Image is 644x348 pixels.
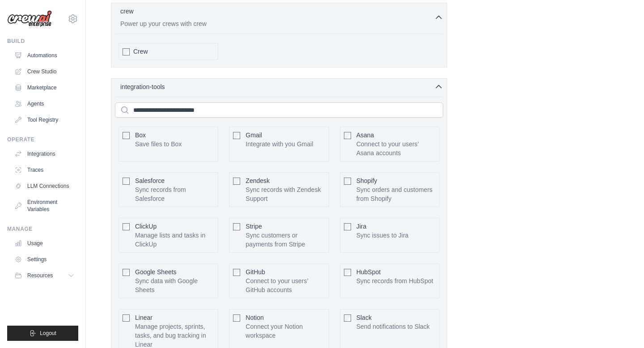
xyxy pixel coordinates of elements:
div: Build [7,38,78,45]
a: Traces [11,163,78,177]
a: Agents [11,97,78,111]
p: Send notifications to Slack [356,322,430,331]
img: Logo [7,10,52,27]
span: Asana [356,132,374,139]
p: Sync records from HubSpot [356,276,433,285]
span: Shopify [356,177,377,184]
p: Connect your Notion workspace [246,322,325,340]
p: Sync data with Google Sheets [135,276,214,294]
span: HubSpot [356,268,381,276]
a: Crew Studio [11,64,78,79]
span: Resources [27,272,53,279]
a: Settings [11,252,78,267]
a: Tool Registry [11,113,78,127]
div: Manage [7,225,78,233]
button: crew Power up your crews with crew [115,7,443,28]
a: Usage [11,236,78,250]
p: Integrate with you Gmail [246,140,313,149]
p: crew [120,7,134,16]
span: integration-tools [120,82,165,91]
span: Linear [135,314,153,321]
span: Gmail [246,132,262,139]
p: Save files to Box [135,140,182,149]
p: Sync records from Salesforce [135,185,214,203]
p: Connect to your users’ Asana accounts [356,140,436,157]
button: integration-tools [115,82,443,91]
a: Automations [11,48,78,63]
p: Power up your crews with crew [120,19,434,28]
p: Sync issues to Jira [356,231,409,240]
p: Sync records with Zendesk Support [246,185,325,203]
span: Zendesk [246,177,270,184]
p: Sync orders and customers from Shopify [356,185,436,203]
button: Resources [11,268,78,283]
span: Crew [133,47,148,56]
span: GitHub [246,268,265,276]
a: Marketplace [11,81,78,95]
span: Slack [356,314,372,321]
p: Manage lists and tasks in ClickUp [135,231,214,249]
span: Logout [40,330,56,337]
span: Box [135,132,146,139]
span: Notion [246,314,263,321]
a: Environment Variables [11,195,78,216]
a: LLM Connections [11,179,78,193]
a: Integrations [11,147,78,161]
span: Stripe [246,223,262,230]
p: Connect to your users’ GitHub accounts [246,276,325,294]
span: Salesforce [135,177,165,184]
button: Logout [7,326,78,341]
span: ClickUp [135,223,157,230]
span: Jira [356,223,367,230]
div: Operate [7,136,78,143]
span: Google Sheets [135,268,177,276]
p: Sync customers or payments from Stripe [246,231,325,249]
